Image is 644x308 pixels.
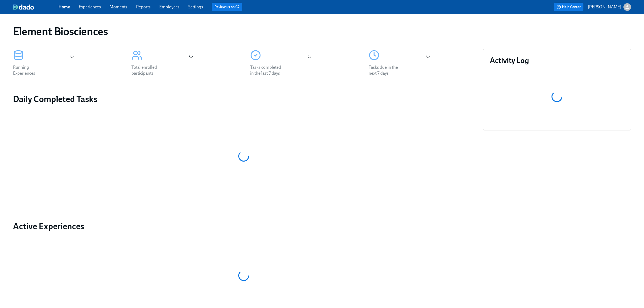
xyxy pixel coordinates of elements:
div: Tasks due in the next 7 days [369,64,403,76]
button: Review us on G2 [212,3,242,11]
button: Help Center [554,3,583,11]
a: Settings [188,4,203,9]
div: Running Experiences [13,64,48,76]
a: Home [58,4,70,9]
h2: Daily Completed Tasks [13,94,474,104]
h3: Activity Log [490,55,624,65]
a: Active Experiences [13,221,474,232]
a: Reports [136,4,151,9]
img: dado [13,4,34,10]
a: Employees [159,4,180,9]
a: Review us on G2 [214,4,240,10]
a: Moments [110,4,127,9]
div: Total enrolled participants [131,64,166,76]
p: [PERSON_NAME] [588,4,621,10]
h1: Element Biosciences [13,25,108,38]
div: Tasks completed in the last 7 days [250,64,285,76]
span: Help Center [557,4,581,10]
button: [PERSON_NAME] [588,3,631,11]
a: dado [13,4,58,10]
a: Experiences [79,4,101,9]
